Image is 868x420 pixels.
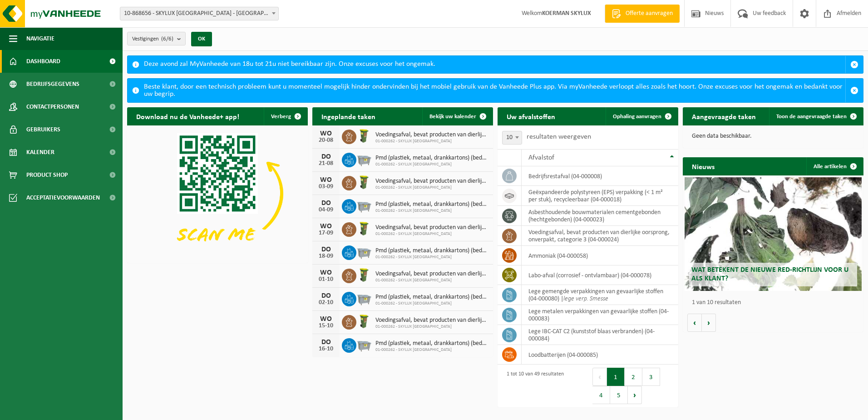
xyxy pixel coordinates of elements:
[522,305,678,325] td: lege metalen verpakkingen van gevaarlijke stoffen (04-000083)
[422,107,492,125] a: Bekijk uw kalender
[502,131,522,145] span: 10
[127,32,186,45] button: Vestigingen(6/6)
[144,56,845,73] div: Deze avond zal MyVanheede van 18u tot 21u niet bereikbaar zijn. Onze excuses voor het ongemak.
[317,339,335,346] div: DO
[623,9,675,18] span: Offerte aanvragen
[375,178,488,185] span: Voedingsafval, bevat producten van dierlijke oorsprong, onverpakt, categorie 3
[592,386,610,404] button: 4
[317,300,335,306] div: 02-10
[127,107,248,125] h2: Download nu de Vanheede+ app!
[375,270,488,278] span: Voedingsafval, bevat producten van dierlijke oorsprong, onverpakt, categorie 3
[610,386,628,404] button: 5
[375,278,488,283] span: 01-000262 - SKYLUX [GEOGRAPHIC_DATA]
[26,50,60,73] span: Dashboard
[502,367,564,405] div: 1 tot 10 van 49 resultaten
[317,276,335,283] div: 01-10
[429,114,476,120] span: Bekijk uw kalender
[356,128,372,144] img: WB-0060-HPE-GN-50
[375,347,488,353] span: 01-000262 - SKYLUX [GEOGRAPHIC_DATA]
[692,133,854,140] p: Geen data beschikbaar.
[356,198,372,213] img: WB-2500-GAL-GY-01
[120,7,279,20] span: 10-868656 - SKYLUX NV - HARELBEKE
[317,200,335,207] div: DO
[317,269,335,276] div: WO
[356,290,372,306] img: WB-2500-GAL-GY-01
[527,133,591,140] label: resultaten weergeven
[563,295,608,302] i: lege verp. Smesse
[317,130,335,137] div: WO
[317,207,335,213] div: 04-09
[607,368,625,386] button: 1
[356,244,372,260] img: WB-2500-GAL-GY-01
[317,160,335,167] div: 21-08
[375,294,488,301] span: Pmd (plastiek, metaal, drankkartons) (bedrijven)
[683,157,724,175] h2: Nieuws
[26,73,79,95] span: Bedrijfsgegevens
[375,317,488,324] span: Voedingsafval, bevat producten van dierlijke oorsprong, onverpakt, categorie 3
[375,231,488,237] span: 01-000262 - SKYLUX [GEOGRAPHIC_DATA]
[356,267,372,283] img: WB-0060-HPE-GN-50
[317,184,335,190] div: 03-09
[522,186,678,206] td: geëxpandeerde polystyreen (EPS) verpakking (< 1 m² per stuk), recycleerbaar (04-000018)
[317,346,335,352] div: 16-10
[317,137,335,144] div: 20-08
[356,151,372,167] img: WB-2500-GAL-GY-01
[592,368,607,386] button: Previous
[26,95,79,118] span: Contactpersonen
[776,114,847,120] span: Toon de aangevraagde taken
[317,223,335,230] div: WO
[687,314,702,332] button: Vorige
[375,131,488,139] span: Voedingsafval, bevat producten van dierlijke oorsprong, onverpakt, categorie 3
[26,164,68,186] span: Product Shop
[375,185,488,190] span: 01-000262 - SKYLUX [GEOGRAPHIC_DATA]
[685,177,862,291] a: Wat betekent de nieuwe RED-richtlijn voor u als klant?
[498,107,564,125] h2: Uw afvalstoffen
[692,300,859,306] p: 1 van 10 resultaten
[317,292,335,300] div: DO
[522,325,678,345] td: lege IBC-CAT C2 (kunststof blaas verbranden) (04-000084)
[522,166,678,186] td: bedrijfsrestafval (04-000008)
[144,79,845,102] div: Beste klant, door een technisch probleem kunt u momenteel mogelijk hinder ondervinden bij het mob...
[132,32,173,46] span: Vestigingen
[356,221,372,236] img: WB-0060-HPE-GN-50
[356,175,372,190] img: WB-0060-HPE-GN-50
[522,285,678,305] td: lege gemengde verpakkingen van gevaarlijke stoffen (04-000080) |
[528,154,554,161] span: Afvalstof
[317,230,335,236] div: 17-09
[522,265,678,285] td: labo-afval (corrosief - ontvlambaar) (04-000078)
[769,107,863,125] a: Toon de aangevraagde taken
[503,131,522,144] span: 10
[26,27,54,50] span: Navigatie
[317,253,335,260] div: 18-09
[375,324,488,330] span: 01-000262 - SKYLUX [GEOGRAPHIC_DATA]
[522,226,678,246] td: voedingsafval, bevat producten van dierlijke oorsprong, onverpakt, categorie 3 (04-000024)
[806,157,863,175] a: Alle artikelen
[191,32,212,46] button: OK
[26,141,54,164] span: Kalender
[375,139,488,144] span: 01-000262 - SKYLUX [GEOGRAPHIC_DATA]
[375,340,488,347] span: Pmd (plastiek, metaal, drankkartons) (bedrijven)
[312,107,385,125] h2: Ingeplande taken
[683,107,765,125] h2: Aangevraagde taken
[375,301,488,306] span: 01-000262 - SKYLUX [GEOGRAPHIC_DATA]
[317,153,335,160] div: DO
[317,323,335,329] div: 15-10
[605,5,680,23] a: Offerte aanvragen
[120,7,278,20] span: 10-868656 - SKYLUX NV - HARELBEKE
[375,155,488,162] span: Pmd (plastiek, metaal, drankkartons) (bedrijven)
[264,107,307,125] button: Verberg
[375,208,488,214] span: 01-000262 - SKYLUX [GEOGRAPHIC_DATA]
[26,118,60,141] span: Gebruikers
[26,186,100,209] span: Acceptatievoorwaarden
[702,314,716,332] button: Volgende
[375,201,488,208] span: Pmd (plastiek, metaal, drankkartons) (bedrijven)
[522,206,678,226] td: asbesthoudende bouwmaterialen cementgebonden (hechtgebonden) (04-000023)
[375,162,488,167] span: 01-000262 - SKYLUX [GEOGRAPHIC_DATA]
[161,36,173,42] count: (6/6)
[375,247,488,255] span: Pmd (plastiek, metaal, drankkartons) (bedrijven)
[691,266,848,282] span: Wat betekent de nieuwe RED-richtlijn voor u als klant?
[356,337,372,352] img: WB-2500-GAL-GY-01
[356,314,372,329] img: WB-0060-HPE-GN-50
[613,114,661,120] span: Ophaling aanvragen
[271,114,291,120] span: Verberg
